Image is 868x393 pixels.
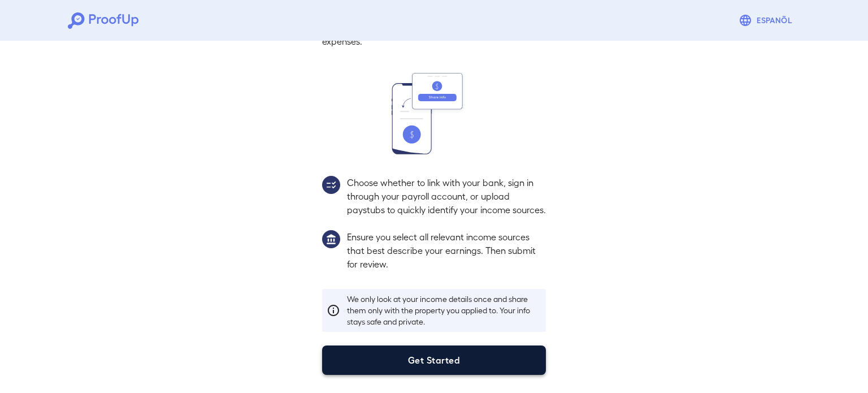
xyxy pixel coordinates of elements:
p: Choose whether to link with your bank, sign in through your payroll account, or upload paystubs t... [347,176,546,217]
p: Ensure you select all relevant income sources that best describe your earnings. Then submit for r... [347,230,546,271]
img: transfer_money.svg [392,73,476,154]
img: group2.svg [322,176,340,194]
img: group1.svg [322,230,340,248]
button: Get Started [322,346,546,375]
button: Espanõl [734,9,800,32]
p: We only look at your income details once and share them only with the property you applied to. Yo... [347,293,541,327]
